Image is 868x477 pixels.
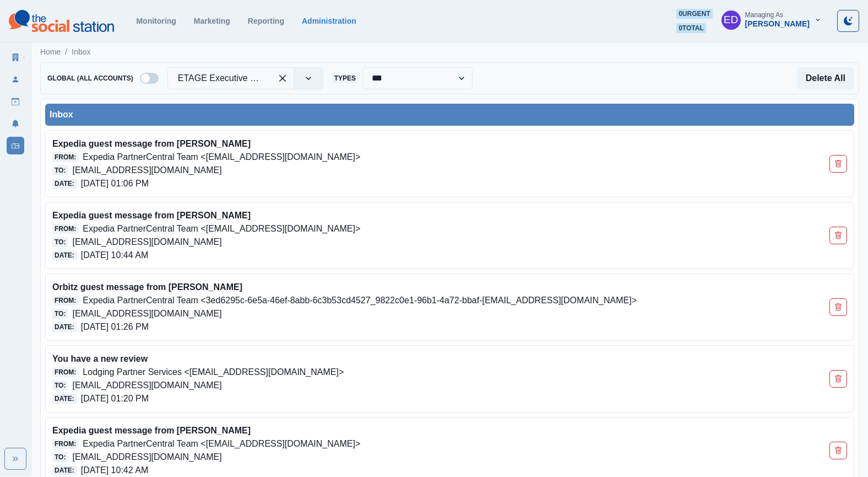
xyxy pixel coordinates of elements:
p: You have a new review [52,352,688,366]
a: Draft Posts [7,93,24,110]
p: Expedia guest message from [PERSON_NAME] [52,137,688,151]
a: Marketing [194,17,230,25]
p: Orbitz guest message from [PERSON_NAME] [52,281,688,294]
p: Expedia guest message from [PERSON_NAME] [52,209,688,222]
span: To: [52,237,68,247]
p: [DATE] 01:26 PM [81,320,149,334]
button: Delete Email [829,370,847,388]
p: [EMAIL_ADDRESS][DOMAIN_NAME] [72,235,221,249]
a: Users [7,71,24,88]
span: Date: [52,179,77,189]
button: Delete Email [829,442,847,459]
p: [DATE] 01:06 PM [81,177,149,190]
span: From: [52,224,78,234]
span: From: [52,296,78,306]
button: Delete Email [829,227,847,244]
span: Types [332,73,358,83]
span: To: [52,380,68,390]
span: To: [52,452,68,462]
p: Expedia PartnerCentral Team <[EMAIL_ADDRESS][DOMAIN_NAME]> [83,437,360,451]
span: / [65,46,67,58]
button: Expand [4,448,26,470]
p: [EMAIL_ADDRESS][DOMAIN_NAME] [72,379,221,392]
div: Elizabeth Dempsey [724,7,739,33]
span: 0 total [676,23,706,33]
p: Expedia PartnerCentral Team <3ed6295c-6e5a-46ef-8abb-6c3b53cd4527_9822c0e1-96b1-4a72-bbaf-[EMAIL_... [83,294,637,307]
a: Inbox [7,137,24,154]
span: To: [52,309,68,319]
div: Managing As [745,11,783,19]
span: From: [52,367,78,377]
a: Inbox [72,46,90,58]
button: Delete Email [829,155,847,173]
button: Delete Email [829,298,847,316]
nav: breadcrumb [40,46,91,58]
span: From: [52,439,78,449]
span: 0 urgent [676,9,712,19]
div: Clear selected options [274,69,291,87]
p: Lodging Partner Services <[EMAIL_ADDRESS][DOMAIN_NAME]> [83,366,344,379]
p: Expedia PartnerCentral Team <[EMAIL_ADDRESS][DOMAIN_NAME]> [83,222,360,235]
a: Clients [7,49,24,66]
p: [EMAIL_ADDRESS][DOMAIN_NAME] [72,164,221,177]
button: Delete All [797,67,854,89]
span: Date: [52,250,77,260]
a: Notifications [7,115,24,132]
a: Monitoring [136,17,176,25]
button: Toggle Mode [837,10,859,32]
span: From: [52,152,78,162]
p: [DATE] 01:20 PM [81,392,149,405]
p: [DATE] 10:44 AM [81,249,148,262]
a: Home [40,46,61,58]
p: [EMAIL_ADDRESS][DOMAIN_NAME] [72,307,221,320]
a: Reporting [248,17,284,25]
span: Date: [52,322,77,332]
p: Expedia guest message from [PERSON_NAME] [52,424,688,437]
button: Managing As[PERSON_NAME] [713,9,831,31]
p: Expedia PartnerCentral Team <[EMAIL_ADDRESS][DOMAIN_NAME]> [83,151,360,164]
p: [DATE] 10:42 AM [81,464,148,477]
a: Administration [302,17,356,25]
span: Date: [52,465,77,475]
div: Inbox [50,108,850,121]
img: logoTextSVG.62801f218bc96a9b266caa72a09eb111.svg [9,10,114,32]
span: To: [52,165,68,175]
div: [PERSON_NAME] [745,19,810,29]
p: [EMAIL_ADDRESS][DOMAIN_NAME] [72,451,221,464]
span: Global (All Accounts) [45,73,135,83]
span: Date: [52,394,77,404]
